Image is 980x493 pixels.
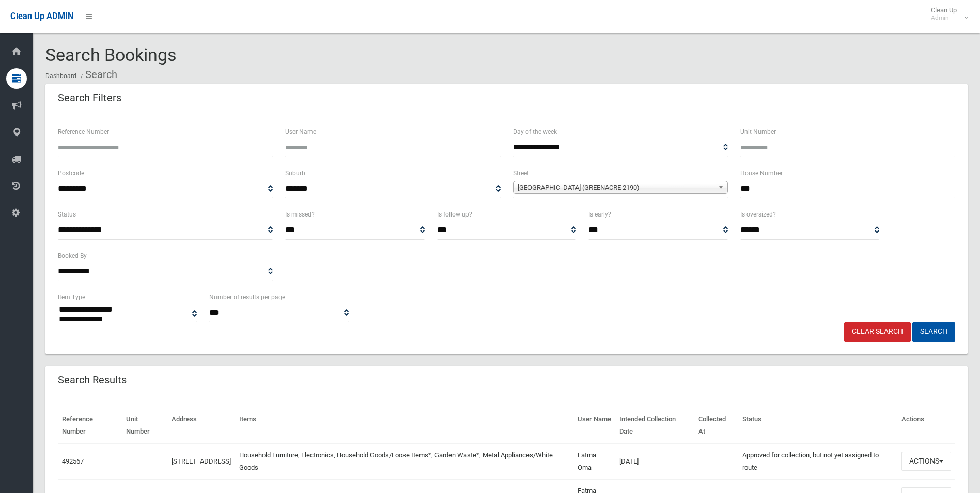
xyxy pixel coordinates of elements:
span: Search Bookings [45,44,177,65]
td: Household Furniture, Electronics, Household Goods/Loose Items*, Garden Waste*, Metal Appliances/W... [235,443,573,480]
th: Status [738,408,897,443]
label: Street [513,167,529,179]
th: Items [235,408,573,443]
label: Status [58,209,76,220]
th: User Name [573,408,616,443]
th: Collected At [694,408,738,443]
td: Approved for collection, but not yet assigned to route [738,443,897,480]
th: Intended Collection Date [615,408,694,443]
header: Search Filters [45,88,134,108]
label: House Number [740,167,783,179]
a: Dashboard [45,72,76,80]
label: Booked By [58,250,87,261]
td: Fatma Oma [573,443,616,480]
label: Postcode [58,167,84,179]
button: Search [912,322,955,342]
a: [STREET_ADDRESS] [172,457,231,465]
span: [GEOGRAPHIC_DATA] (GREENACRE 2190) [518,181,714,194]
label: Is follow up? [437,209,472,220]
label: User Name [285,126,316,137]
label: Unit Number [740,126,776,137]
label: Is missed? [285,209,315,220]
span: Clean Up [926,6,967,22]
th: Actions [897,408,955,443]
span: Clean Up ADMIN [10,11,73,21]
label: Reference Number [58,126,109,137]
label: Day of the week [513,126,557,137]
label: Number of results per page [209,291,285,303]
label: Is oversized? [740,209,776,220]
a: Clear Search [844,322,911,342]
label: Is early? [588,209,611,220]
th: Address [167,408,235,443]
small: Admin [931,14,957,22]
header: Search Results [45,370,139,390]
th: Unit Number [122,408,167,443]
th: Reference Number [58,408,122,443]
td: [DATE] [615,443,694,480]
label: Suburb [285,167,305,179]
label: Item Type [58,291,85,303]
a: 492567 [62,457,84,465]
li: Search [78,65,117,84]
button: Actions [901,452,951,471]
